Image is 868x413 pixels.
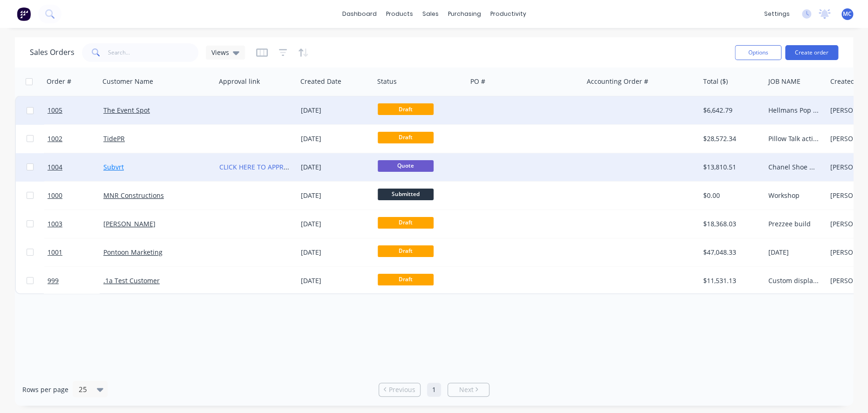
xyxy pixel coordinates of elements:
div: $28,572.34 [703,134,758,143]
span: Draft [378,245,434,257]
div: [DATE] [301,248,370,257]
a: 999 [47,267,103,295]
span: Draft [378,132,434,143]
a: [PERSON_NAME] [103,219,156,228]
div: [DATE] [301,191,370,200]
div: [DATE] [301,219,370,229]
a: 1001 [47,238,103,266]
span: 1002 [47,134,62,143]
a: .1a Test Customer [103,276,160,285]
div: productivity [486,7,531,21]
div: Approval link [219,77,260,86]
a: 1003 [47,210,103,238]
div: Total ($) [703,77,728,86]
div: Chanel Shoe Modules [768,162,820,172]
div: Order # [47,77,71,86]
div: Accounting Order # [587,77,648,86]
div: JOB NAME [768,77,800,86]
div: [DATE] [301,134,370,143]
a: 1002 [47,125,103,153]
span: Previous [389,385,415,394]
span: 1005 [47,106,62,115]
a: The Event Spot [103,106,150,115]
a: 1000 [47,182,103,210]
h1: Sales Orders [30,48,75,57]
div: $11,531.13 [703,276,758,285]
span: Draft [378,274,434,285]
div: $6,642.79 [703,106,758,115]
span: Views [211,47,229,57]
a: 1005 [47,96,103,124]
div: Workshop [768,191,820,200]
div: sales [418,7,443,21]
a: TidePR [103,134,125,143]
div: purchasing [443,7,486,21]
div: Hellmans Pop up [768,106,820,115]
div: Created By [830,77,864,86]
a: 1004 [47,153,103,181]
a: CLICK HERE TO APPROVE QUOTE [219,162,320,171]
ul: Pagination [375,383,493,397]
a: Page 1 is your current page [427,383,441,397]
div: PO # [470,77,485,86]
a: Next page [448,385,489,394]
div: $13,810.51 [703,162,758,172]
div: Custom display shelving [768,276,820,285]
img: Factory [17,7,31,21]
div: $18,368.03 [703,219,758,229]
div: settings [759,7,794,21]
a: Previous page [379,385,420,394]
div: [DATE] [768,248,820,257]
span: 999 [47,276,59,285]
div: Status [377,77,397,86]
span: 1000 [47,191,62,200]
div: $47,048.33 [703,248,758,257]
div: [DATE] [301,162,370,172]
span: Submitted [378,189,434,200]
div: [DATE] [301,276,370,285]
span: Rows per page [22,385,68,394]
span: 1001 [47,248,62,257]
button: Options [735,45,781,60]
div: products [381,7,418,21]
div: Pillow Talk activation [768,134,820,143]
span: 1004 [47,162,62,172]
div: $0.00 [703,191,758,200]
span: Draft [378,217,434,229]
span: Quote [378,160,434,172]
a: MNR Constructions [103,191,164,200]
a: Subvrt [103,162,124,171]
button: Create order [785,45,838,60]
div: Customer Name [102,77,153,86]
span: Next [459,385,473,394]
span: MC [843,10,852,18]
span: 1003 [47,219,62,229]
a: Pontoon Marketing [103,248,163,257]
div: [DATE] [301,106,370,115]
span: Draft [378,103,434,115]
input: Search... [108,43,199,62]
a: dashboard [338,7,381,21]
div: Prezzee build [768,219,820,229]
div: Created Date [300,77,341,86]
